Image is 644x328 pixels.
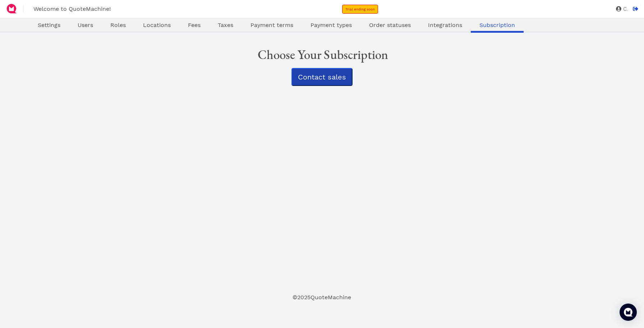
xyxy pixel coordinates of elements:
[78,22,93,28] span: Users
[302,21,360,29] a: Payment types
[218,22,233,28] span: Taxes
[419,21,471,29] a: Integrations
[360,21,419,29] a: Order statuses
[298,73,346,81] span: Contact sales
[143,22,171,28] span: Locations
[620,304,637,321] div: Open Intercom Messenger
[258,46,388,63] span: Choose Your Subscription
[29,21,69,29] a: Settings
[62,293,581,302] footer: © 2025 QuoteMachine
[188,22,201,28] span: Fees
[250,22,293,28] span: Payment terms
[479,22,515,28] span: Subscription
[69,21,102,29] a: Users
[342,5,378,14] a: Trial ending soon
[102,21,134,29] a: Roles
[33,5,111,12] span: Welcome to QuoteMachine!
[110,22,126,28] span: Roles
[179,21,209,29] a: Fees
[242,21,302,29] a: Payment terms
[621,6,628,12] span: C.
[369,22,411,28] span: Order statuses
[310,22,352,28] span: Payment types
[428,22,462,28] span: Integrations
[6,3,17,14] img: QuoteM_icon_flat.png
[345,7,375,11] span: Trial ending soon
[209,21,242,29] a: Taxes
[38,22,60,28] span: Settings
[471,21,524,29] a: Subscription
[291,68,353,86] button: Contact sales
[134,21,179,29] a: Locations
